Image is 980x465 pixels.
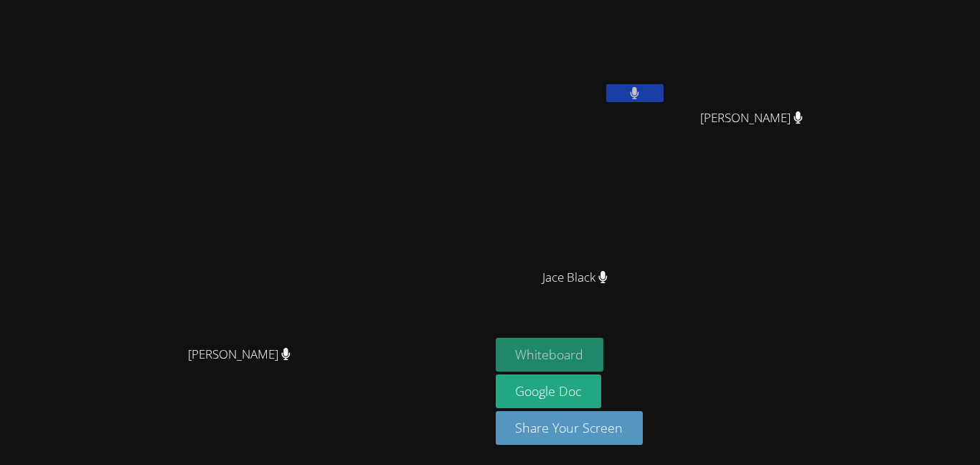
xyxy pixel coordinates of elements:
[188,344,291,365] span: [PERSON_NAME]
[496,374,602,408] a: Google Doc
[496,338,604,372] button: Whiteboard
[542,267,608,288] span: Jace Black
[700,108,803,129] span: [PERSON_NAME]
[496,411,644,445] button: Share Your Screen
